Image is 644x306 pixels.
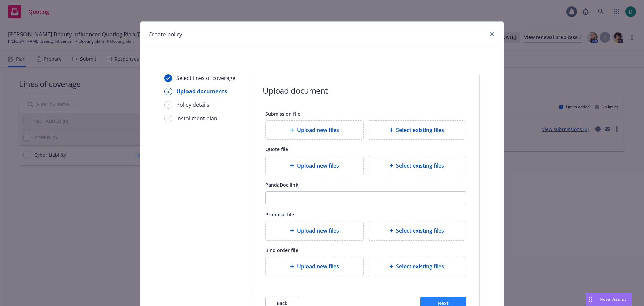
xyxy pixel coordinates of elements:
div: Select existing files [368,221,466,241]
div: Select existing files [368,156,466,175]
div: Drag to move [586,293,594,306]
div: Upload new files [265,257,364,276]
a: close [488,30,496,38]
span: Nova Assist [600,296,626,302]
button: Nova Assist [586,293,632,306]
span: Submission file [265,111,300,117]
div: 3 [164,101,172,109]
span: Upload new files [297,126,339,134]
div: Upload new files [265,156,364,175]
div: Upload new files [265,221,364,241]
div: Upload new files [265,120,364,140]
h1: Create policy [148,30,182,39]
span: Upload new files [297,227,339,235]
div: 2 [164,88,172,95]
h1: Upload document [263,85,328,96]
div: Select existing files [368,257,466,276]
div: Upload documents [176,87,227,95]
span: Select existing files [396,262,444,270]
span: Select existing files [396,126,444,134]
div: Installment plan [176,114,217,122]
span: Quote file [265,146,288,152]
span: Select existing files [396,162,444,170]
span: Select existing files [396,227,444,235]
div: Select existing files [368,120,466,140]
span: Proposal file [265,211,294,218]
span: PandaDoc link [265,182,298,188]
span: Upload new files [297,162,339,170]
div: Policy details [176,101,209,109]
span: Bind order file [265,247,298,253]
div: 4 [164,115,172,122]
span: Upload new files [297,262,339,270]
div: Select lines of coverage [176,74,235,82]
